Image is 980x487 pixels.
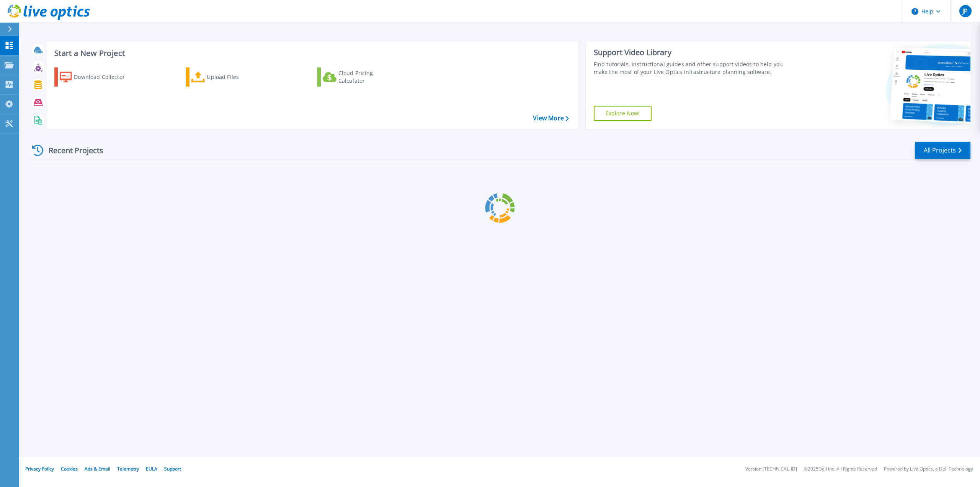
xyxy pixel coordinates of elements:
a: All Projects [915,142,970,159]
a: Download Collector [54,67,140,87]
div: Download Collector [74,69,135,85]
a: Cookies [61,466,78,472]
div: Support Video Library [594,48,792,57]
a: Upload Files [186,67,271,87]
div: Upload Files [207,69,268,85]
span: JP [962,8,968,14]
div: Find tutorials, instructional guides and other support videos to help you make the most of your L... [594,61,792,76]
div: Cloud Pricing Calculator [338,69,400,85]
li: Version: [TECHNICAL_ID] [745,467,797,472]
a: Support [164,466,181,472]
a: EULA [146,466,157,472]
h3: Start a New Project [54,49,568,57]
a: Ads & Email [85,466,110,472]
a: Cloud Pricing Calculator [317,67,403,87]
div: Recent Projects [29,141,114,160]
a: Telemetry [117,466,139,472]
a: Explore Now! [594,106,652,121]
li: Powered by Live Optics, a Dell Technology [884,467,973,472]
a: View More [533,115,568,122]
a: Privacy Policy [25,466,54,472]
li: © 2025 Dell Inc. All Rights Reserved [804,467,877,472]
